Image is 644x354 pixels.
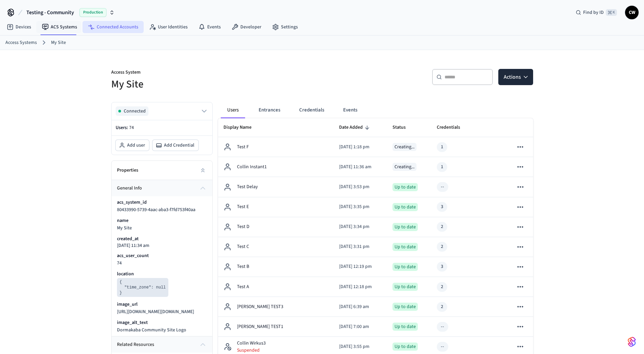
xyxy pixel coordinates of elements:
[392,183,418,191] div: Up to date
[144,21,193,33] a: User Identities
[237,223,249,230] p: Test D
[117,308,194,315] span: [URL][DOMAIN_NAME][DOMAIN_NAME]
[441,163,443,171] div: 1
[117,319,148,326] p: image_alt_text
[37,21,82,33] a: ACS Systems
[625,6,639,19] button: CW
[441,343,444,350] div: --
[112,180,212,196] button: general info
[237,203,249,210] p: Test E
[221,102,245,118] button: Users
[237,323,283,330] p: [PERSON_NAME] TEST1
[127,142,145,149] span: Add user
[294,102,330,118] button: Credentials
[112,336,212,353] button: related resources
[5,39,37,46] a: Access Systems
[117,225,132,231] span: My Site
[498,69,533,85] button: Actions
[129,124,134,131] span: 74
[392,122,414,133] span: Status
[117,278,169,297] pre: { "time_zone": null }
[116,124,208,131] p: Users:
[392,163,416,171] div: Creating...
[339,144,382,151] p: [DATE] 1:18 pm
[117,185,142,192] span: general info
[117,260,122,267] span: 74
[392,283,418,291] div: Up to date
[226,21,267,33] a: Developer
[237,283,249,290] p: Test A
[117,271,134,277] p: location
[570,6,622,19] div: Find by ID⌘ K
[441,263,443,270] div: 3
[79,8,106,17] span: Production
[392,203,418,211] div: Up to date
[441,183,444,191] div: --
[437,122,469,133] span: Credentials
[237,347,266,354] p: Suspended
[237,303,283,310] p: [PERSON_NAME] TEST3
[392,343,418,351] div: Up to date
[237,144,249,151] p: Test F
[441,223,443,230] div: 2
[152,140,198,151] button: Add Credential
[441,144,443,151] div: 1
[111,77,318,91] h5: My Site
[193,21,226,33] a: Events
[164,142,194,149] span: Add Credential
[111,69,318,77] p: Access System
[626,6,638,19] span: CW
[116,106,208,116] button: Connected
[112,196,212,336] div: general info
[392,243,418,251] div: Up to date
[441,243,443,250] div: 2
[606,9,617,16] span: ⌘ K
[392,323,418,331] div: Up to date
[339,343,382,350] p: [DATE] 3:55 pm
[116,140,149,151] button: Add user
[117,167,138,174] h2: Properties
[223,122,260,133] span: Display Name
[339,263,382,270] p: [DATE] 12:19 pm
[392,223,418,231] div: Up to date
[628,336,636,347] img: SeamLogoGradient.69752ec5.svg
[237,263,249,270] p: Test B
[339,122,372,133] span: Date Added
[339,163,382,171] p: [DATE] 11:36 am
[117,341,154,348] span: related resources
[237,243,249,250] p: Test C
[441,323,444,330] div: --
[117,243,149,248] p: [DATE] 11:34 am
[82,21,144,33] a: Connected Accounts
[124,108,146,115] span: Connected
[26,8,74,17] span: Testing - Community
[441,203,443,210] div: 3
[339,203,382,210] p: [DATE] 3:35 pm
[339,323,382,330] p: [DATE] 7:00 am
[339,183,382,191] p: [DATE] 3:53 pm
[339,303,382,310] p: [DATE] 6:39 am
[237,163,267,171] p: Collin Instant1
[117,206,195,213] span: 80433990-5739-4aac-aba3-f7fd753f40aa
[392,143,416,151] div: Creating...
[51,39,66,46] a: My Site
[237,340,266,347] p: Collin Wirkus3
[441,283,443,290] div: 2
[117,217,128,224] p: name
[392,303,418,311] div: Up to date
[392,263,418,271] div: Up to date
[441,303,443,310] div: 2
[339,243,382,250] p: [DATE] 3:31 pm
[117,301,138,308] p: image_url
[339,283,382,290] p: [DATE] 12:18 pm
[117,252,149,259] p: acs_user_count
[583,9,604,16] span: Find by ID
[1,21,37,33] a: Devices
[338,102,363,118] button: Events
[339,223,382,230] p: [DATE] 3:34 pm
[253,102,286,118] button: Entrances
[267,21,303,33] a: Settings
[117,235,139,242] p: created_at
[117,327,186,333] span: Dormakaba Community Site Logo
[117,199,147,206] p: acs_system_id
